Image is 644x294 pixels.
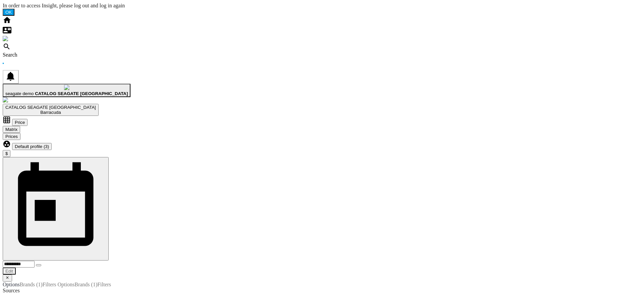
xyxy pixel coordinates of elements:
[97,282,111,287] md-dummy-tab: Filters
[3,150,10,157] button: $
[74,282,97,287] md-dummy-tab: Brands (1)
[3,126,641,133] div: Matrix
[5,105,96,115] span: CATALOG SEAGATE US:Barracuda
[5,134,18,139] span: Prices
[3,26,641,36] div: Contact us
[5,151,8,156] span: $
[3,36,8,41] img: alerts-logo.svg
[3,36,641,43] div: Alerts
[5,91,34,96] span: seagate demo
[58,282,75,287] md-dummy-tab: Options
[3,104,641,116] div: CATALOG SEAGATE [GEOGRAPHIC_DATA]Barracuda
[3,97,8,102] img: wiser-w-icon-blue.png
[3,16,641,26] div: Home
[3,104,99,116] button: CATALOG SEAGATE [GEOGRAPHIC_DATA]Barracuda
[3,98,8,103] a: Open Wiser website
[15,120,25,125] span: Price
[12,143,52,150] button: Default profile (3)
[3,70,19,84] button: 0 notification
[3,150,641,157] md-menu: Currency
[3,268,16,275] button: Edit
[36,264,41,266] button: Open calendar
[64,85,69,90] img: profile.jpg
[5,254,106,260] md-icon: md-calendar
[3,133,20,140] button: Prices
[20,282,43,287] md-tab-item: Brands (1)
[3,282,20,287] md-tab-item: Options
[3,126,20,133] button: Matrix
[3,275,12,282] button: Hide
[43,282,56,287] md-tab-item: Filters
[3,52,641,58] div: Search
[3,150,641,157] div: $
[12,119,28,126] button: Price
[3,288,641,294] div: Sources
[5,127,17,132] span: Matrix
[3,133,641,140] div: Prices
[15,144,49,149] span: Default profile (3)
[3,3,641,9] div: In order to access Insight, please log out and log in again
[3,116,641,126] div: Price
[3,140,641,150] div: Default profile (3)
[35,91,128,96] b: CATALOG SEAGATE [GEOGRAPHIC_DATA]
[3,84,130,97] button: seagate demo CATALOG SEAGATE [GEOGRAPHIC_DATA]
[3,157,109,261] button: md-calendar
[3,9,14,16] button: OK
